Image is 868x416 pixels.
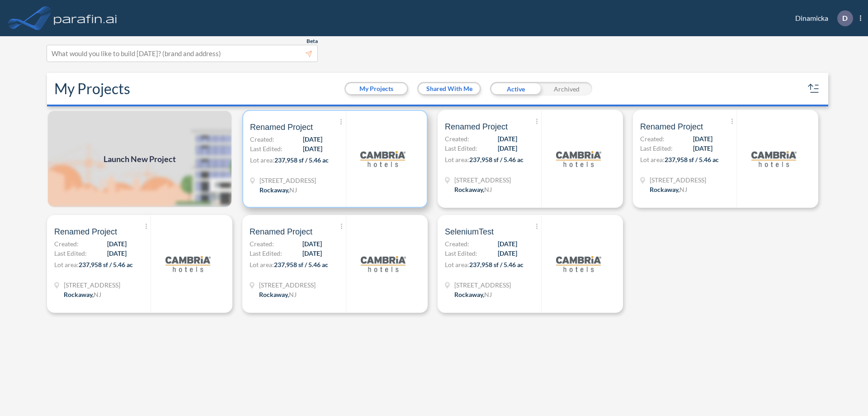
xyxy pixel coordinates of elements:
span: SeleniumTest [445,226,494,237]
span: Lot area: [250,156,274,164]
span: Renamed Project [250,122,313,133]
span: Lot area: [640,156,665,163]
span: [DATE] [498,134,517,143]
span: Lot area: [445,156,469,163]
span: 321 Mt Hope Ave [454,280,511,290]
span: NJ [289,186,297,194]
span: Last Edited: [54,249,87,258]
span: 321 Mt Hope Ave [64,280,120,290]
span: Lot area: [250,261,274,268]
button: Shared With Me [419,83,480,94]
span: [DATE] [107,249,127,258]
span: Created: [250,134,274,144]
span: Beta [307,38,318,45]
span: Rockaway , [454,186,484,193]
div: Rockaway, NJ [650,185,687,194]
span: Renamed Project [640,121,703,132]
span: [DATE] [303,144,322,153]
span: Renamed Project [250,226,312,237]
div: Rockaway, NJ [259,185,297,195]
span: Launch New Project [104,153,176,165]
div: Rockaway, NJ [454,290,492,299]
span: Rockaway , [259,186,289,194]
span: 237,958 sf / 5.46 ac [274,156,329,164]
span: Lot area: [445,261,469,268]
div: Rockaway, NJ [454,185,492,194]
h2: My Projects [54,80,130,97]
span: Renamed Project [445,121,508,132]
img: logo [556,241,601,287]
button: My Projects [346,83,407,94]
span: 321 Mt Hope Ave [650,175,706,185]
span: [DATE] [302,239,322,249]
span: [DATE] [107,239,127,249]
span: [DATE] [303,134,322,144]
span: 237,958 sf / 5.46 ac [665,156,719,163]
span: Rockaway , [64,291,94,298]
span: NJ [484,186,492,193]
span: [DATE] [498,143,517,153]
span: Created: [250,239,274,249]
button: sort [807,81,821,96]
img: logo [360,136,406,182]
span: NJ [484,291,492,298]
span: Lot area: [54,261,79,268]
span: Created: [640,134,665,143]
div: Rockaway, NJ [64,290,101,299]
span: Last Edited: [250,249,282,258]
img: add [47,110,232,208]
span: Last Edited: [445,249,477,258]
p: D [842,14,848,22]
div: Archived [541,82,592,96]
img: logo [52,9,119,27]
span: Created: [54,239,79,249]
span: 237,958 sf / 5.46 ac [274,261,328,268]
span: Last Edited: [445,143,477,153]
span: 237,958 sf / 5.46 ac [469,156,524,163]
span: 321 Mt Hope Ave [454,175,511,185]
span: [DATE] [693,134,712,143]
span: Created: [445,239,469,249]
span: [DATE] [498,249,517,258]
span: Last Edited: [640,143,673,153]
span: Rockaway , [259,291,289,298]
img: logo [751,136,797,182]
span: 237,958 sf / 5.46 ac [469,261,524,268]
span: [DATE] [498,239,517,249]
span: Created: [445,134,469,143]
span: NJ [679,186,687,193]
span: Last Edited: [250,144,283,153]
span: Rockaway , [650,186,679,193]
span: Renamed Project [54,226,117,237]
span: NJ [94,291,101,298]
div: Active [490,82,541,96]
img: logo [556,136,601,182]
span: 321 Mt Hope Ave [259,280,316,290]
span: NJ [289,291,297,298]
span: [DATE] [693,143,712,153]
a: Launch New Project [47,110,232,208]
span: 237,958 sf / 5.46 ac [79,261,133,268]
img: logo [361,241,406,287]
div: Rockaway, NJ [259,290,297,299]
div: Dinamicka [782,10,861,26]
span: 321 Mt Hope Ave [259,176,316,185]
img: logo [165,241,211,287]
span: [DATE] [302,249,322,258]
span: Rockaway , [454,291,484,298]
